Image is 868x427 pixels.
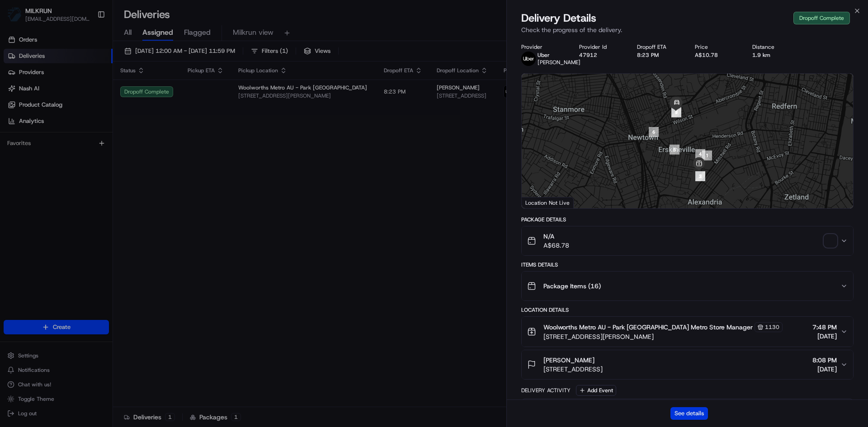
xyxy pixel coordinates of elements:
[752,52,796,59] div: 1.9 km
[521,43,565,51] div: Provider
[812,323,837,332] span: 7:48 PM
[579,43,623,51] div: Provider Id
[579,52,597,59] button: 47912
[812,365,837,374] span: [DATE]
[521,52,536,66] img: uber-new-logo.jpeg
[637,52,680,59] div: 8:23 PM
[670,145,679,155] div: 5
[543,332,783,341] span: [STREET_ADDRESS][PERSON_NAME]
[695,171,705,181] div: 3
[521,306,854,314] div: Location Details
[538,52,550,59] span: Uber
[576,385,616,396] button: Add Event
[543,356,594,365] span: [PERSON_NAME]
[695,149,705,159] div: 4
[695,52,738,59] div: A$10.78
[538,59,580,66] span: [PERSON_NAME]
[521,11,596,25] span: Delivery Details
[521,25,854,34] p: Check the progress of the delivery.
[521,387,571,394] div: Delivery Activity
[543,365,603,374] span: [STREET_ADDRESS]
[695,43,738,51] div: Price
[765,324,779,331] span: 1130
[812,332,837,341] span: [DATE]
[522,197,574,208] div: Location Not Live
[702,150,712,160] div: 1
[752,43,796,51] div: Distance
[637,43,680,51] div: Dropoff ETA
[522,350,853,379] button: [PERSON_NAME][STREET_ADDRESS]8:08 PM[DATE]
[521,216,854,223] div: Package Details
[543,282,601,291] span: Package Items ( 16 )
[649,127,659,137] div: 6
[670,407,708,420] button: See details
[543,232,569,241] span: N/A
[521,261,854,268] div: Items Details
[812,356,837,365] span: 8:08 PM
[671,107,681,117] div: 8
[522,226,853,255] button: N/AA$68.78
[522,317,853,347] button: Woolworths Metro AU - Park [GEOGRAPHIC_DATA] Metro Store Manager1130[STREET_ADDRESS][PERSON_NAME]...
[543,323,753,332] span: Woolworths Metro AU - Park [GEOGRAPHIC_DATA] Metro Store Manager
[522,272,853,300] button: Package Items (16)
[543,241,569,250] span: A$68.78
